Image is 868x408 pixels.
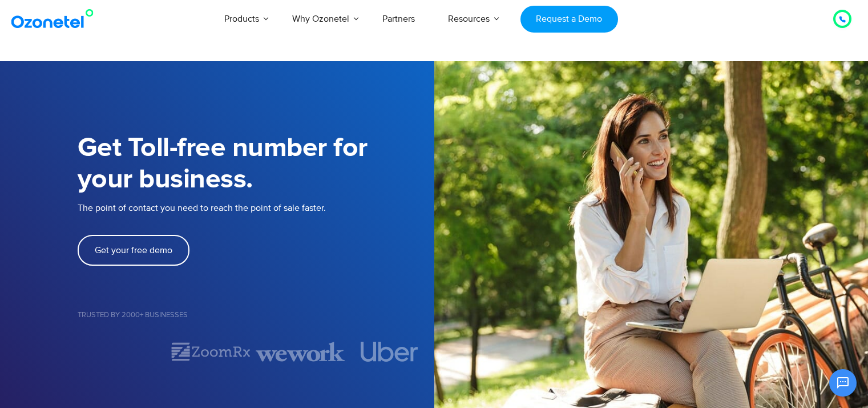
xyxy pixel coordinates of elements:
[78,342,434,362] div: Image Carousel
[167,342,256,362] div: 2 of 7
[78,345,167,358] div: 1 of 7
[520,6,618,33] a: Request a Demo
[78,201,434,215] p: The point of contact you need to reach the point of sale faster.
[95,246,172,255] span: Get your free demo
[256,342,345,362] img: wework.svg
[170,342,252,362] img: zoomrx.svg
[78,133,434,195] h1: Get Toll-free number for your business.
[78,311,434,319] h5: Trusted by 2000+ Businesses
[256,342,345,362] div: 3 of 7
[345,342,434,362] div: 4 of 7
[829,369,857,397] button: Open chat
[78,235,189,266] a: Get your free demo
[361,342,419,362] img: uber.svg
